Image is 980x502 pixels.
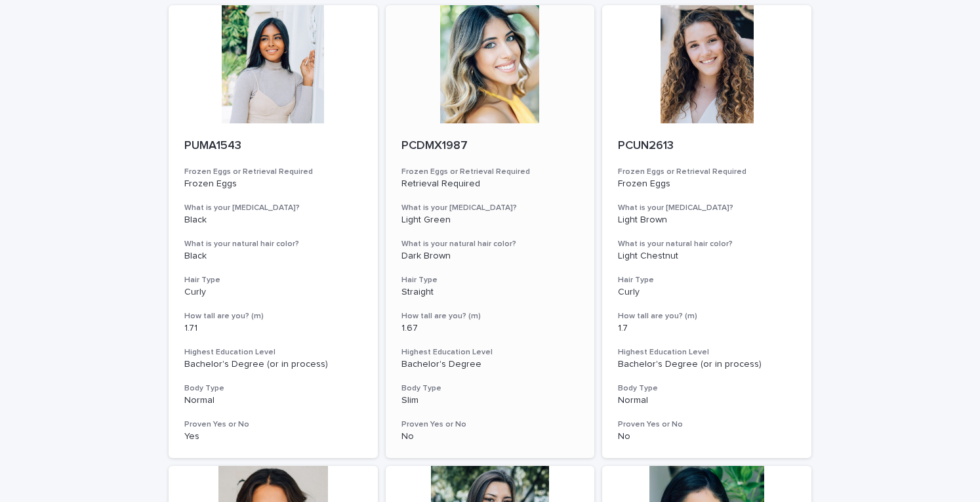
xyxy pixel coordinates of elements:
[401,419,579,430] h3: Proven Yes or No
[618,311,796,322] h3: How tall are you? (m)
[184,239,362,249] h3: What is your natural hair color?
[618,431,796,442] p: No
[184,395,362,406] p: Normal
[618,215,796,226] p: Light Brown
[618,347,796,358] h3: Highest Education Level
[401,203,579,213] h3: What is your [MEDICAL_DATA]?
[184,359,362,370] p: Bachelor's Degree (or in process)
[184,383,362,394] h3: Body Type
[401,167,579,177] h3: Frozen Eggs or Retrieval Required
[618,251,796,262] p: Light Chestnut
[184,167,362,177] h3: Frozen Eggs or Retrieval Required
[618,203,796,213] h3: What is your [MEDICAL_DATA]?
[184,215,362,226] p: Black
[618,287,796,298] p: Curly
[618,395,796,406] p: Normal
[618,383,796,394] h3: Body Type
[618,275,796,285] h3: Hair Type
[618,323,796,334] p: 1.7
[184,203,362,213] h3: What is your [MEDICAL_DATA]?
[184,311,362,322] h3: How tall are you? (m)
[401,323,579,334] p: 1.67
[618,239,796,249] h3: What is your natural hair color?
[618,359,796,370] p: Bachelor's Degree (or in process)
[618,167,796,177] h3: Frozen Eggs or Retrieval Required
[401,431,579,442] p: No
[184,178,362,190] p: Frozen Eggs
[401,395,579,406] p: Slim
[401,139,579,154] p: PCDMX1987
[184,275,362,285] h3: Hair Type
[401,311,579,322] h3: How tall are you? (m)
[401,383,579,394] h3: Body Type
[602,5,811,458] a: PCUN2613Frozen Eggs or Retrieval RequiredFrozen EggsWhat is your [MEDICAL_DATA]?Light BrownWhat i...
[618,139,796,154] p: PCUN2613
[401,287,579,298] p: Straight
[401,178,579,190] p: Retrieval Required
[169,5,378,458] a: PUMA1543Frozen Eggs or Retrieval RequiredFrozen EggsWhat is your [MEDICAL_DATA]?BlackWhat is your...
[401,275,579,285] h3: Hair Type
[386,5,595,458] a: PCDMX1987Frozen Eggs or Retrieval RequiredRetrieval RequiredWhat is your [MEDICAL_DATA]?Light Gre...
[184,287,362,298] p: Curly
[401,359,579,370] p: Bachelor's Degree
[401,251,579,262] p: Dark Brown
[184,251,362,262] p: Black
[401,347,579,358] h3: Highest Education Level
[618,178,796,190] p: Frozen Eggs
[184,431,362,442] p: Yes
[401,215,579,226] p: Light Green
[618,419,796,430] h3: Proven Yes or No
[401,239,579,249] h3: What is your natural hair color?
[184,347,362,358] h3: Highest Education Level
[184,139,362,154] p: PUMA1543
[184,323,362,334] p: 1.71
[184,419,362,430] h3: Proven Yes or No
